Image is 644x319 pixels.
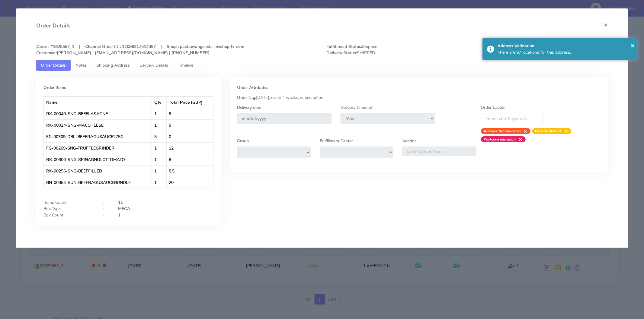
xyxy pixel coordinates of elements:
div: [DATE], every 4 weeks, subscription [232,94,605,101]
label: Group [237,138,249,144]
strong: Address Not Validated [484,129,521,134]
strong: OrderTag: [237,95,256,100]
strong: Customer : [36,50,57,56]
td: 0 [167,131,213,142]
td: 8 [167,108,213,119]
span: × [562,128,568,134]
th: Qty [152,96,166,108]
span: × [521,128,527,134]
input: Enter Vendor Name [402,147,476,156]
span: Delivery Details [139,62,168,68]
span: Order Details [41,62,66,68]
span: Shipping Address [96,62,130,68]
button: Close [631,41,634,50]
td: 1 [152,108,166,119]
label: Delivery date [237,104,261,111]
th: Name [44,96,152,108]
strong: 11 [118,200,123,205]
td: RK-00040-SNG-BEEFLASAGNE [44,108,152,119]
td: BN-00354-BUN-BEEFRAGUSAUCEBUNDLE [44,177,152,188]
td: 1 [152,154,166,165]
div: There are 97 locations for this address. [498,49,633,55]
span: Notes [75,62,87,68]
div: : [99,199,114,206]
div: Address Validation [498,43,633,49]
strong: Order : #1625562_1 | Channel Order ID : 12096217514367 | Shop : pastaevangelists-myshopify-com [P... [36,44,244,56]
label: Fulfillment Center [320,138,353,144]
div: Box Type [39,206,99,212]
label: Vendor [402,138,416,144]
strong: Order Items [43,85,66,90]
td: 1 [152,177,166,188]
td: 5 [152,131,166,142]
strong: Fulfillment Status: [326,44,362,49]
td: 1 [152,119,166,131]
span: Shipped SHIPPED [322,43,467,56]
input: Enter Label Keywords [481,113,543,124]
strong: Postcode mismatch [484,137,516,142]
td: 1 [152,165,166,177]
div: : [99,212,114,218]
td: RK-00024-SNG-MACCHEESE [44,119,152,131]
td: 8 [167,119,213,131]
strong: Delivery Status: [326,50,357,56]
div: : [99,206,114,212]
strong: Order Attributes [237,85,268,90]
button: Close [599,17,613,33]
td: RK-00256-SNG-BEEFFILLED [44,165,152,177]
td: 20 [167,177,213,188]
label: Delivery Channel [341,104,372,111]
td: 8.5 [167,165,213,177]
strong: MEGA [118,206,130,212]
td: 8 [167,154,213,165]
td: 12 [167,142,213,154]
strong: 1 [118,212,120,218]
ul: Tabs [36,60,608,71]
th: Total Price (GBP) [167,96,213,108]
td: FG-00269-SNG-TRUFFLEGRINDER [44,142,152,154]
div: Box Count [39,212,99,218]
span: Timeline [178,62,193,68]
td: RK-00300-SNG-SPINAGNOLOTTOMATO [44,154,152,165]
label: Order Labels [481,104,505,111]
strong: NOT-SCANNED [535,129,562,134]
span: × [631,41,634,49]
h4: Order Details [36,22,71,30]
div: Items Count [39,199,99,206]
td: FG-00309-DBL-BEEFRAGUSAUCE275G [44,131,152,142]
span: × [516,136,523,142]
td: 1 [152,142,166,154]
